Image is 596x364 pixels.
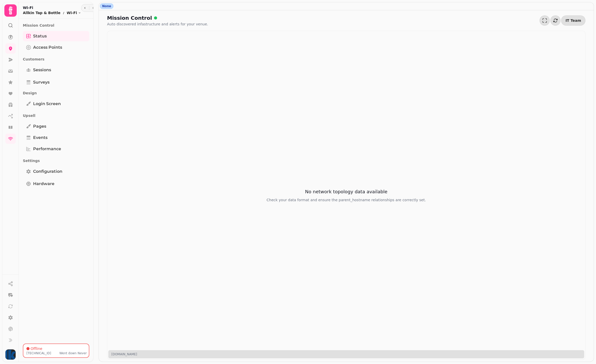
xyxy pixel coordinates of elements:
[59,351,76,355] span: Went down
[267,188,426,195] p: No network topology data available
[33,101,61,107] span: Login screen
[23,144,89,154] a: Performance
[31,346,42,351] p: Offline
[23,55,89,64] p: Customers
[26,351,51,355] p: [TECHNICAL_ID]
[111,352,137,356] p: [DOMAIN_NAME]
[107,22,208,27] p: Auto discovered infastructure and alerts for your venue.
[33,123,46,129] span: Pages
[23,10,81,15] nav: breadcrumb
[107,14,152,22] span: Mission Control
[23,343,89,358] button: Offline[TECHNICAL_ID]Went downNever
[78,351,87,355] span: Never
[267,197,426,203] p: Check your data format and ensure the parent_hostname relationships are correctly set.
[23,99,89,109] a: Login screen
[100,3,113,9] div: None
[23,10,61,15] p: Allkin Tap & Bottle
[33,44,62,50] span: Access Points
[561,15,585,26] button: IT Team
[19,19,93,343] nav: Tabs
[23,42,89,53] a: Access Points
[23,77,89,87] a: Surveys
[23,133,89,143] a: Events
[23,31,89,41] a: Status
[23,179,89,189] a: Hardware
[5,349,16,360] img: User avatar
[23,166,89,177] a: Configuration
[33,33,47,39] span: Status
[23,5,81,10] h2: Wi-Fi
[4,349,17,360] button: User avatar
[23,65,89,75] a: Sessions
[565,19,581,22] span: IT Team
[23,121,89,132] a: Pages
[33,181,54,187] span: Hardware
[33,79,50,85] span: Surveys
[67,10,81,15] button: Wi-Fi
[33,168,62,175] span: Configuration
[33,146,61,152] span: Performance
[23,88,89,98] p: Design
[23,111,89,120] p: Upsell
[33,67,51,73] span: Sessions
[33,135,47,141] span: Events
[23,156,89,165] p: Settings
[23,21,89,30] p: Mission Control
